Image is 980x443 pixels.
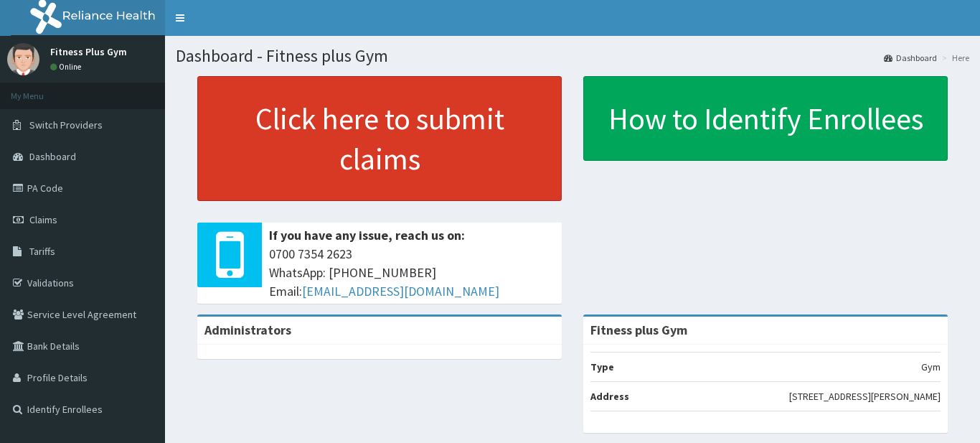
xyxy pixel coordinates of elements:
li: Here [938,52,969,64]
b: Address [590,390,629,403]
p: Gym [921,360,941,374]
span: Tariffs [29,245,55,258]
a: How to Identify Enrollees [583,76,948,161]
span: Dashboard [29,150,76,163]
p: Fitness Plus Gym [50,47,127,57]
span: 0700 7354 2623 WhatsApp: [PHONE_NUMBER] Email: [269,245,555,300]
a: Dashboard [884,52,937,64]
b: Administrators [204,322,291,338]
h1: Dashboard - Fitness plus Gym [176,47,969,65]
b: Type [590,360,614,373]
p: [STREET_ADDRESS][PERSON_NAME] [789,389,941,404]
a: Click here to submit claims [197,76,562,201]
span: Switch Providers [29,118,103,131]
a: Online [50,62,85,72]
strong: Fitness plus Gym [590,322,687,338]
img: User Image [7,43,39,75]
span: Claims [29,213,57,226]
a: [EMAIL_ADDRESS][DOMAIN_NAME] [302,283,499,299]
b: If you have any issue, reach us on: [269,227,465,243]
